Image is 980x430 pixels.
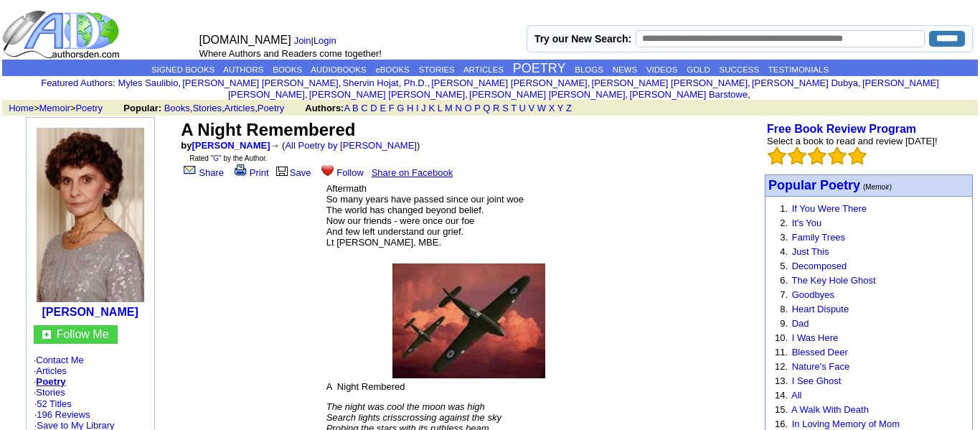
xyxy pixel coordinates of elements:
[463,65,504,74] a: ARTICLES
[474,103,480,113] a: P
[36,365,67,376] a: Articles
[537,103,546,113] a: W
[792,246,829,257] a: Just This
[613,65,638,74] a: NEWS
[775,361,788,372] font: 12.
[687,65,710,74] a: GOLD
[294,35,341,46] font: |
[780,275,788,286] font: 6.
[438,103,443,113] a: L
[468,91,469,99] font: i
[493,103,499,113] a: R
[314,35,336,46] a: Login
[775,332,788,343] font: 10.
[628,91,629,99] font: i
[788,146,806,165] img: bigemptystars.png
[36,387,65,398] a: Stories
[792,304,849,314] a: Heart Dispute
[792,218,822,228] a: It's You
[118,78,939,100] font: , , , , , , , , , ,
[428,103,435,113] a: K
[768,179,860,192] a: Popular Poetry
[42,306,138,318] a: [PERSON_NAME]
[305,103,344,113] b: Authors:
[780,318,788,329] font: 9.
[182,78,338,88] a: [PERSON_NAME] [PERSON_NAME]
[184,164,196,176] img: share_page.gif
[380,103,386,113] a: E
[375,65,409,74] a: eBOOKS
[352,103,359,113] a: B
[575,65,603,74] a: BLOGS
[344,103,349,113] a: A
[151,65,215,74] a: SIGNED BOOKS
[294,35,311,46] a: Join
[343,78,428,88] a: Shervin Hojat, Ph.D.
[274,164,290,176] img: library.gif
[421,103,426,113] a: J
[361,103,367,113] a: C
[416,103,419,113] a: I
[557,103,563,113] a: Y
[780,289,788,300] font: 7.
[225,103,255,113] a: Articles
[37,128,144,302] img: 49612.jpg
[419,65,455,74] a: STORIES
[181,80,182,88] font: i
[848,146,867,165] img: bigemptystars.png
[808,146,826,165] img: bigemptystars.png
[792,232,845,243] a: Family Trees
[189,154,267,162] font: Rated " " by the Author.
[311,65,366,74] a: AUDIOBOOKS
[566,103,572,113] a: Z
[430,80,431,88] font: i
[389,103,395,113] a: F
[775,347,788,357] font: 11.
[590,80,591,88] font: i
[36,355,83,365] a: Contact Me
[513,61,566,75] a: POETRY
[397,103,404,113] a: G
[41,78,113,88] a: Featured Authors
[326,183,524,248] font: Aftermath So many years have passed since our joint woe The world has changed beyond belief. Now ...
[199,34,291,46] font: [DOMAIN_NAME]
[319,167,364,178] a: Follow
[213,154,219,162] a: G
[646,65,677,74] a: VIDEOS
[123,103,161,113] b: Popular:
[2,9,123,60] img: logo_ad.gif
[232,167,269,178] a: Print
[792,347,848,357] a: Blessed Deer
[465,103,472,113] a: O
[720,65,760,74] a: SUCCESS
[791,404,869,415] a: A Walk With Death
[767,123,916,135] a: Free Book Review Program
[529,103,535,113] a: V
[123,103,585,113] font: , , ,
[861,80,862,88] font: i
[42,330,51,339] img: gc.jpg
[4,103,121,113] font: > >
[780,246,788,257] font: 4.
[431,78,587,88] a: [PERSON_NAME] [PERSON_NAME]
[9,103,34,113] a: Home
[181,140,270,151] font: by
[199,48,382,59] font: Where Authors and Readers come together!
[228,78,939,100] a: [PERSON_NAME] [PERSON_NAME]
[792,332,839,343] a: I Was Here
[752,78,858,88] a: [PERSON_NAME] Dubya
[792,203,867,214] a: If You Were There
[370,103,377,113] a: D
[768,146,786,165] img: bigemptystars.png
[36,376,65,387] a: Poetry
[775,404,788,415] font: 15.
[341,80,342,88] font: i
[511,103,517,113] a: T
[39,103,70,113] a: Memoir
[270,140,420,151] font: → ( )
[629,89,748,100] a: [PERSON_NAME] Barstowe
[767,136,938,146] font: Select a book to read and review [DATE]!
[780,203,788,214] font: 1.
[321,164,334,176] img: heart.gif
